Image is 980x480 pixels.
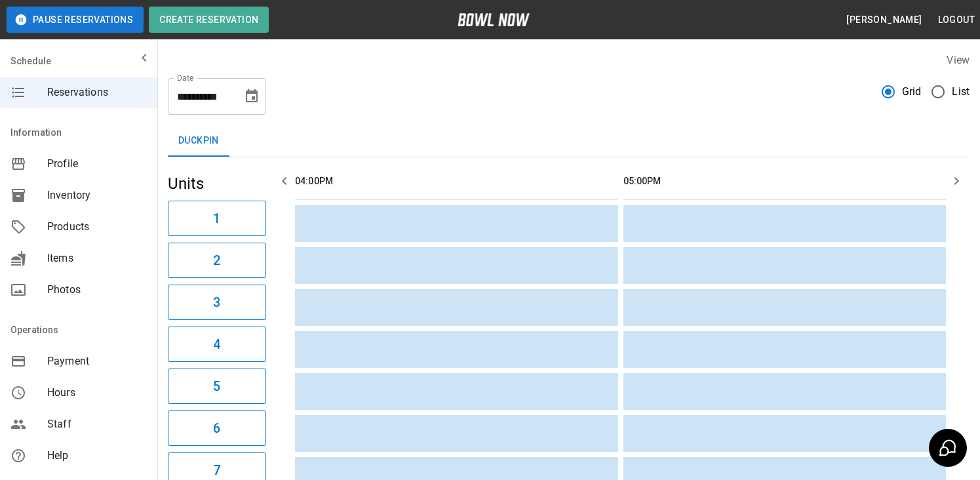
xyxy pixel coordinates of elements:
button: 6 [168,410,266,446]
button: Logout [933,8,980,32]
h6: 4 [213,334,220,355]
h6: 3 [213,292,220,313]
span: Help [47,448,147,464]
button: 1 [168,201,266,236]
h6: 2 [213,250,220,271]
span: Grid [902,84,922,100]
span: Items [47,250,147,266]
button: Create Reservation [149,7,269,33]
span: Reservations [47,85,147,100]
h6: 1 [213,208,220,229]
div: inventory tabs [168,125,970,157]
button: [PERSON_NAME] [841,8,927,32]
span: Products [47,219,147,235]
span: Payment [47,353,147,369]
span: Hours [47,385,147,401]
span: List [952,84,970,100]
button: 5 [168,369,266,404]
h5: Units [168,173,266,194]
th: 05:00PM [623,163,947,200]
button: 2 [168,243,266,278]
img: logo [458,13,530,26]
h6: 6 [213,418,220,439]
span: Staff [47,416,147,432]
span: Photos [47,282,147,298]
label: View [947,54,970,66]
h6: 5 [213,376,220,397]
th: 04:00PM [295,163,618,200]
button: 3 [168,285,266,320]
button: Duckpin [168,125,229,157]
button: 4 [168,327,266,362]
span: Profile [47,156,147,172]
span: Inventory [47,188,147,203]
button: Choose date, selected date is Sep 17, 2025 [239,83,265,110]
button: Pause Reservations [7,7,144,33]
